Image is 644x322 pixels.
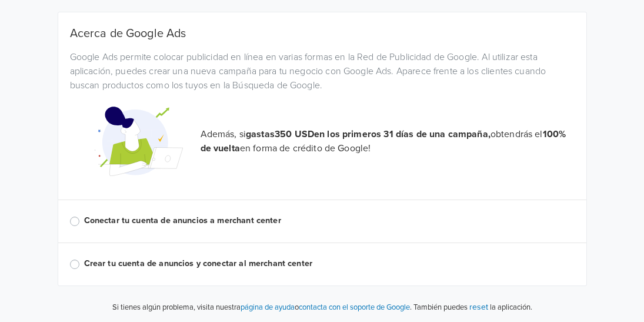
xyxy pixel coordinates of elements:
[469,300,488,314] button: reset
[84,214,575,227] label: Conectar tu cuenta de anuncios a merchant center
[70,26,575,41] h5: Acerca de Google Ads
[412,300,532,314] p: También puedes la aplicación.
[84,257,575,270] label: Crear tu cuenta de anuncios y conectar al merchant center
[61,50,583,92] div: Google Ads permite colocar publicidad en línea en varias formas en la Red de Publicidad de Google...
[241,303,295,312] a: página de ayuda
[112,302,412,314] p: Si tienes algún problema, visita nuestra o .
[299,303,410,312] a: contacta con el soporte de Google
[246,128,490,140] strong: gastas 350 USD en los primeros 31 días de una campaña,
[201,127,575,155] p: Además, si obtendrás el en forma de crédito de Google!
[95,97,183,185] img: Google Promotional Codes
